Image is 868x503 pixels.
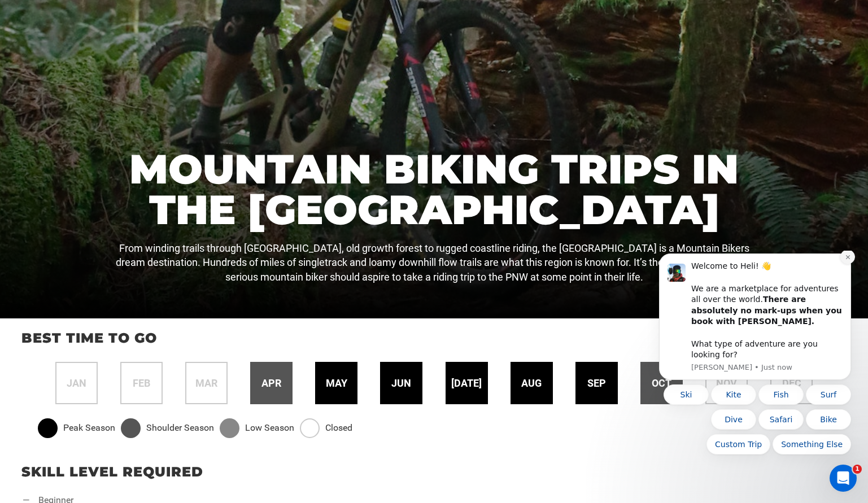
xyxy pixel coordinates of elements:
span: [DATE] [451,376,482,391]
iframe: Intercom live chat [830,465,857,492]
button: Quick reply: Custom Trip [64,183,128,204]
iframe: Intercom notifications message [642,251,868,497]
button: Quick reply: Dive [69,159,114,179]
span: mar [195,376,217,391]
button: Quick reply: Bike [164,159,209,179]
span: jan [67,376,86,391]
span: apr [261,376,281,391]
span: Closed [325,422,352,435]
p: Best time to go [21,329,847,348]
button: Quick reply: Something Else [130,183,209,204]
span: jun [391,376,411,391]
button: Quick reply: Kite [69,134,114,154]
button: Quick reply: Ski [21,134,67,154]
span: Peak Season [63,422,115,435]
p: From winding trails through [GEOGRAPHIC_DATA], old growth forest to rugged coastline riding, the ... [114,241,754,285]
h1: Mountain Biking Trips in the [GEOGRAPHIC_DATA] [114,148,754,230]
span: Shoulder Season [146,422,214,435]
div: Quick reply options [17,134,209,204]
button: Quick reply: Fish [116,134,162,154]
span: may [326,376,347,391]
p: Skill Level Required [21,462,847,482]
span: feb [133,376,150,391]
button: Quick reply: Safari [116,159,162,179]
span: sep [587,376,606,391]
span: aug [521,376,542,391]
span: Low Season [245,422,294,435]
button: Quick reply: Surf [164,134,209,154]
span: 1 [853,465,862,474]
